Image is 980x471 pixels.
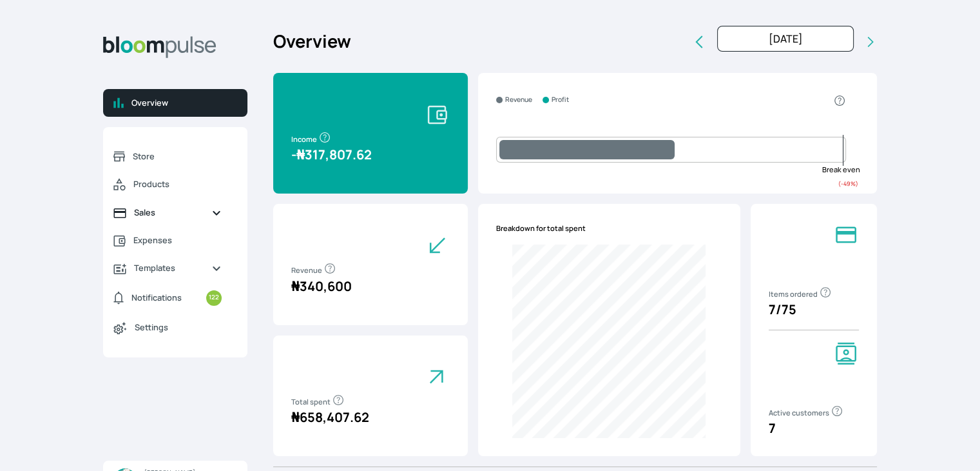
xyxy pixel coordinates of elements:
h2: Overview [273,28,351,55]
span: Income [291,134,331,144]
span: Revenue [291,265,336,275]
a: Store [103,143,232,170]
a: Expenses [103,226,232,254]
span: Expenses [133,234,222,246]
small: 122 [206,290,222,306]
span: Breakdown for total spent [496,223,586,234]
a: Sales [103,199,232,226]
small: Profit [552,95,569,105]
span: Sales [134,206,201,219]
span: Items ordered [769,289,832,299]
span: - 317,807.62 [291,146,372,163]
span: Overview [131,97,237,109]
p: 7 / 75 [769,300,859,319]
span: ₦ [291,408,300,426]
a: Overview [103,89,247,117]
span: 340,600 [291,277,352,295]
p: 7 [769,419,859,438]
a: Products [103,170,232,199]
small: ( -49 %) [838,179,858,188]
a: Templates [103,254,232,282]
aside: Sidebar [103,26,247,456]
span: ₦ [296,146,305,163]
small: Revenue [505,95,532,105]
a: Settings [103,314,232,342]
span: 658,407.62 [291,408,369,426]
img: Bloom Logo [103,36,216,58]
span: Templates [134,262,201,274]
span: Total spent [291,397,345,406]
span: Products [133,178,222,190]
span: Store [133,150,222,163]
span: Notifications [131,292,182,304]
span: Settings [135,321,222,334]
a: Notifications122 [103,283,232,314]
span: Active customers [769,408,843,417]
span: ₦ [291,277,300,295]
